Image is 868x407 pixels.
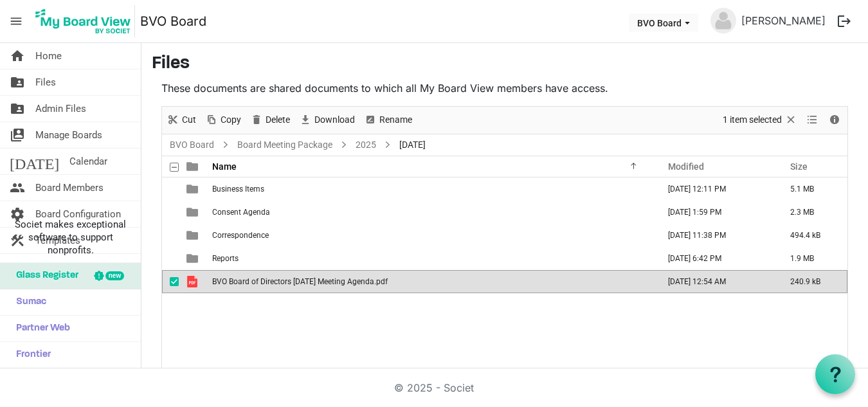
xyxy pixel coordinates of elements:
[167,137,217,153] a: BVO Board
[777,201,847,224] td: 2.3 MB is template cell column header Size
[248,112,293,128] button: Delete
[179,270,208,293] td: is template cell column header type
[179,247,208,270] td: is template cell column header type
[378,112,413,128] span: Rename
[179,201,208,224] td: is template cell column header type
[655,270,777,293] td: September 23, 2025 12:54 AM column header Modified
[10,43,25,69] span: home
[790,161,808,172] span: Size
[203,112,244,128] button: Copy
[824,107,845,134] div: Details
[655,224,777,247] td: September 22, 2025 11:38 PM column header Modified
[394,381,474,394] a: © 2025 - Societ
[208,247,655,270] td: Reports is template cell column header Name
[710,8,736,33] img: no-profile-picture.svg
[161,80,848,96] p: These documents are shared documents to which all My Board View members have access.
[6,218,135,257] span: Societ makes exceptional software to support nonprofits.
[35,96,86,122] span: Admin Files
[201,107,246,134] div: Copy
[353,137,379,153] a: 2025
[313,112,356,128] span: Download
[10,263,78,289] span: Glass Register
[10,96,25,122] span: folder_shared
[777,270,847,293] td: 240.9 kB is template cell column header Size
[179,224,208,247] td: is template cell column header type
[212,254,239,263] span: Reports
[264,112,291,128] span: Delete
[35,175,104,201] span: Board Members
[777,177,847,201] td: 5.1 MB is template cell column header Size
[235,137,335,153] a: Board Meeting Package
[212,231,269,240] span: Correspondence
[208,224,655,247] td: Correspondence is template cell column header Name
[802,107,824,134] div: View
[826,112,844,128] button: Details
[10,149,59,174] span: [DATE]
[162,107,201,134] div: Cut
[655,201,777,224] td: September 24, 2025 1:59 PM column header Modified
[162,177,179,201] td: checkbox
[294,107,359,134] div: Download
[10,122,25,148] span: switch_account
[721,112,800,128] button: Selection
[35,201,121,227] span: Board Configuration
[35,69,56,95] span: Files
[297,112,357,128] button: Download
[359,107,417,134] div: Rename
[162,247,179,270] td: checkbox
[208,201,655,224] td: Consent Agenda is template cell column header Name
[69,149,107,174] span: Calendar
[162,270,179,293] td: checkbox
[10,316,70,341] span: Partner Web
[655,247,777,270] td: September 20, 2025 6:42 PM column header Modified
[4,9,28,33] span: menu
[721,112,783,128] span: 1 item selected
[35,122,102,148] span: Manage Boards
[655,177,777,201] td: September 25, 2025 12:11 PM column header Modified
[10,289,46,315] span: Sumac
[208,270,655,293] td: BVO Board of Directors September 25 2025 Meeting Agenda.pdf is template cell column header Name
[246,107,294,134] div: Delete
[35,43,62,69] span: Home
[10,69,25,95] span: folder_shared
[10,342,51,368] span: Frontier
[208,177,655,201] td: Business Items is template cell column header Name
[362,112,415,128] button: Rename
[10,175,25,201] span: people
[212,277,388,286] span: BVO Board of Directors [DATE] Meeting Agenda.pdf
[32,5,135,37] img: My Board View Logo
[212,161,237,172] span: Name
[179,177,208,201] td: is template cell column header type
[105,271,124,280] div: new
[181,112,197,128] span: Cut
[152,53,858,75] h3: Files
[777,224,847,247] td: 494.4 kB is template cell column header Size
[165,112,199,128] button: Cut
[162,201,179,224] td: checkbox
[397,137,428,153] span: [DATE]
[668,161,704,172] span: Modified
[32,5,140,37] a: My Board View Logo
[162,224,179,247] td: checkbox
[718,107,802,134] div: Clear selection
[140,8,206,34] a: BVO Board
[831,8,858,35] button: logout
[629,14,698,32] button: BVO Board dropdownbutton
[212,185,264,194] span: Business Items
[804,112,820,128] button: View dropdownbutton
[777,247,847,270] td: 1.9 MB is template cell column header Size
[736,8,831,33] a: [PERSON_NAME]
[212,208,270,217] span: Consent Agenda
[10,201,25,227] span: settings
[219,112,242,128] span: Copy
